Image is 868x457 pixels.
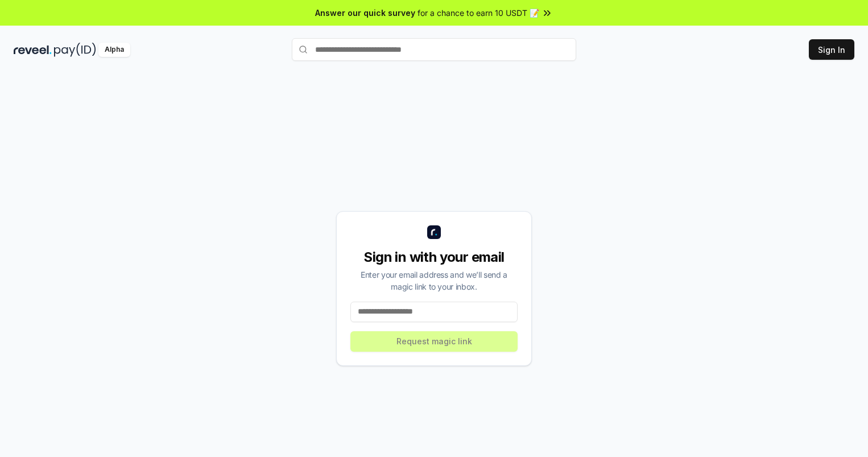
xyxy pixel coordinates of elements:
button: Sign In [809,39,854,60]
img: reveel_dark [14,43,52,57]
span: Answer our quick survey [315,7,415,19]
img: pay_id [54,43,96,57]
div: Alpha [98,43,130,57]
img: logo_small [427,225,441,239]
span: for a chance to earn 10 USDT 📝 [418,7,539,19]
div: Enter your email address and we’ll send a magic link to your inbox. [350,269,518,293]
div: Sign in with your email [350,248,518,266]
